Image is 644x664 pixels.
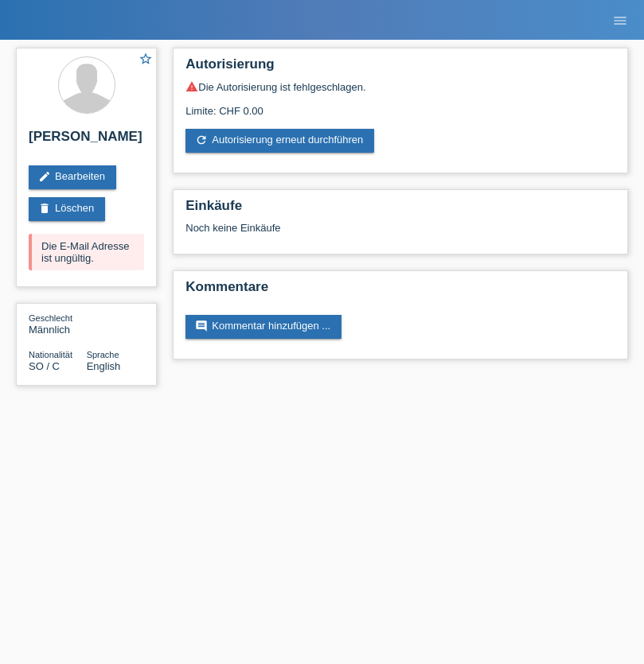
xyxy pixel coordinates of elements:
i: refresh [195,134,208,146]
h2: Einkäufe [185,198,615,222]
h2: [PERSON_NAME] [29,129,144,153]
a: star_border [139,52,153,68]
a: refreshAutorisierung erneut durchführen [185,129,374,153]
a: deleteLöschen [29,197,105,221]
span: Sprache [87,350,119,359]
span: Somalia / C / 30.04.2021 [29,360,60,372]
div: Limite: CHF 0.00 [185,93,615,117]
div: Noch keine Einkäufe [185,222,615,246]
span: Geschlecht [29,313,72,323]
span: Nationalität [29,350,72,359]
i: star_border [139,52,153,66]
div: Die Autorisierung ist fehlgeschlagen. [185,80,615,93]
i: comment [195,320,208,332]
a: menu [604,15,636,25]
a: commentKommentar hinzufügen ... [185,315,342,339]
span: English [87,360,121,372]
i: edit [38,170,51,183]
h2: Autorisierung [185,56,615,80]
i: warning [185,80,198,93]
a: editBearbeiten [29,165,116,189]
div: Männlich [29,312,87,336]
div: Die E-Mail Adresse ist ungültig. [29,234,144,270]
h2: Kommentare [185,279,615,303]
i: menu [612,13,628,29]
i: delete [38,202,51,215]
